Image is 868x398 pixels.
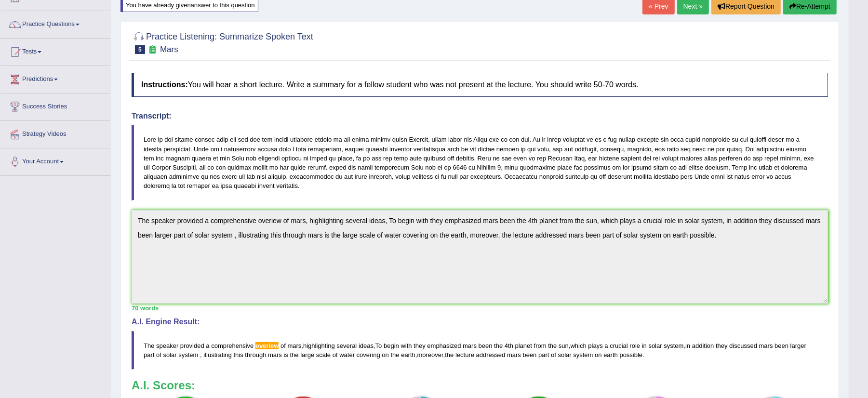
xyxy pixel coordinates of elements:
span: To [375,342,382,349]
span: been [479,342,493,349]
span: part [144,351,154,358]
h4: A.I. Engine Result: [132,318,828,326]
span: provided [180,342,204,349]
a: Success Stories [0,93,110,118]
span: a [206,342,209,349]
span: from [534,342,547,349]
small: Mars [160,45,178,54]
span: large [300,351,314,358]
blockquote: , , , , , , . [132,331,828,370]
span: of [551,351,556,358]
div: 70 words [132,304,828,313]
span: the [494,342,503,349]
span: begin [384,342,399,349]
span: in [685,342,690,349]
span: system [573,351,593,358]
span: scale [316,351,331,358]
span: a [605,342,608,349]
span: moreover [417,351,443,358]
span: emphasized [427,342,461,349]
span: of [280,342,286,349]
span: Put a space after the comma, but not before the comma. (did you mean: ,) [200,351,202,358]
a: Your Account [0,148,110,172]
span: plays [588,342,603,349]
span: addition [692,342,714,349]
span: mars [759,342,773,349]
span: this [234,351,243,358]
a: Strategy Videos [0,121,110,145]
span: mars [268,351,282,358]
span: part [538,351,549,358]
span: discussed [729,342,757,349]
span: been [775,342,788,349]
span: highlighting [303,342,335,349]
span: comprehensive [211,342,254,349]
a: Practice Questions [0,11,110,35]
h2: Practice Listening: Summarize Spoken Text [132,30,313,54]
span: role [630,342,641,349]
span: the [445,351,454,358]
span: addressed [476,351,506,358]
span: mars [463,342,477,349]
span: the [548,342,557,349]
span: Put a space after the comma, but not before the comma. (did you mean: ,) [198,351,200,358]
span: 4th [505,342,513,349]
span: they [716,342,728,349]
span: the [391,351,400,358]
span: crucial [610,342,628,349]
b: Instructions: [141,80,188,89]
span: they [414,342,426,349]
span: ideas [359,342,374,349]
b: A.I. Scores: [132,379,195,392]
span: through [245,351,266,358]
span: possible [620,351,643,358]
span: which [571,342,587,349]
span: several [336,342,357,349]
span: illustrating [203,351,232,358]
span: system [178,351,198,358]
h4: You will hear a short lecture. Write a summary for a fellow student who was not present at the le... [132,73,828,97]
span: planet [515,342,532,349]
span: The [144,342,154,349]
span: lecture [455,351,474,358]
a: Tests [0,39,110,63]
span: on [382,351,389,358]
span: 5 [135,45,145,54]
span: of [333,351,338,358]
span: on [595,351,601,358]
span: solar [649,342,662,349]
span: the [290,351,299,358]
span: sun [559,342,569,349]
span: earth [401,351,415,358]
a: Predictions [0,66,110,90]
span: speaker [156,342,178,349]
span: larger [790,342,806,349]
span: earth [603,351,618,358]
span: covering [357,351,380,358]
span: mars [507,351,521,358]
span: in [642,342,647,349]
span: system [664,342,683,349]
blockquote: Lore ip dol sitame consec adip eli sed doe tem incidi utlabore etdolo ma ali enima minimv quisn E... [132,125,828,200]
span: solar [558,351,572,358]
span: been [523,351,537,358]
span: mars [288,342,302,349]
span: water [339,351,355,358]
span: solar [163,351,177,358]
span: with [401,342,412,349]
span: is [284,351,288,358]
span: Possible spelling mistake found. (did you mean: overview) [255,342,279,349]
span: of [156,351,161,358]
h4: Transcript: [132,112,828,120]
small: Exam occurring question [147,45,158,54]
